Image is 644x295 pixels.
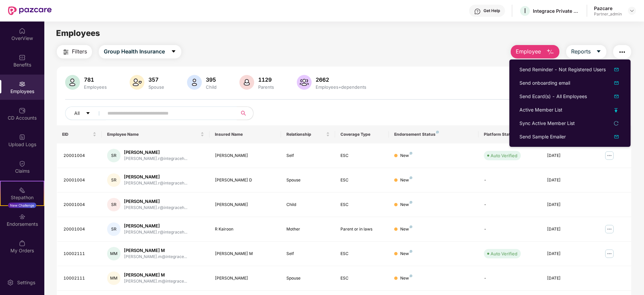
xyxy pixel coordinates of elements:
[107,198,121,211] div: SR
[571,47,591,56] span: Reports
[519,120,575,127] div: Sync Active Member List
[340,275,383,282] div: ESC
[618,48,626,56] img: svg+xml;base64,PHN2ZyB4bWxucz0iaHR0cDovL3d3dy53My5vcmcvMjAwMC9zdmciIHdpZHRoPSIyNCIgaGVpZ2h0PSIyNC...
[215,153,276,159] div: [PERSON_NAME]
[286,177,329,183] div: Spouse
[124,254,187,260] div: [PERSON_NAME].m@integrace...
[107,247,121,260] div: MM
[19,28,26,34] img: svg+xml;base64,PHN2ZyBpZD0iSG9tZSIgeG1sbnM9Imh0dHA6Ly93d3cudzMub3JnLzIwMDAvc3ZnIiB3aWR0aD0iMjAiIG...
[19,107,26,114] img: svg+xml;base64,PHN2ZyBpZD0iQ0RfQWNjb3VudHMiIGRhdGEtbmFtZT0iQ0QgQWNjb3VudHMiIHhtbG5zPSJodHRwOi8vd3...
[335,125,389,143] th: Coverage Type
[400,226,412,233] div: New
[57,125,102,143] th: EID
[519,106,562,114] div: Active Member List
[478,266,541,291] td: -
[547,202,590,208] div: [DATE]
[210,125,281,143] th: Insured Name
[547,153,590,159] div: [DATE]
[286,275,329,282] div: Spouse
[519,93,587,100] div: Send Ecard(s) - All Employees
[314,76,368,83] div: 2662
[340,177,383,183] div: ESC
[63,177,96,183] div: 20001004
[478,168,541,193] td: -
[519,133,566,140] div: Send Sample Emailer
[400,153,412,159] div: New
[604,248,615,259] img: manageButton
[400,275,412,282] div: New
[215,275,276,282] div: [PERSON_NAME]
[63,226,96,233] div: 20001004
[281,125,335,143] th: Relationship
[19,160,26,167] img: svg+xml;base64,PHN2ZyBpZD0iQ2xhaW0iIHhtbG5zPSJodHRwOi8vd3d3LnczLm9yZy8yMDAwL3N2ZyIgd2lkdGg9IjIwIi...
[612,66,620,74] img: dropDownIcon
[107,149,121,162] div: SR
[124,198,187,205] div: [PERSON_NAME]
[511,45,559,58] button: Employee
[612,133,620,141] img: svg+xml;base64,PHN2ZyB4bWxucz0iaHR0cDovL3d3dy53My5vcmcvMjAwMC9zdmciIHhtbG5zOnhsaW5rPSJodHRwOi8vd3...
[410,250,412,253] img: svg+xml;base64,PHN2ZyB4bWxucz0iaHR0cDovL3d3dy53My5vcmcvMjAwMC9zdmciIHdpZHRoPSI4IiBoZWlnaHQ9IjgiIH...
[594,11,622,17] div: Partner_admin
[547,251,590,257] div: [DATE]
[596,49,601,55] span: caret-down
[410,275,412,277] img: svg+xml;base64,PHN2ZyB4bWxucz0iaHR0cDovL3d3dy53My5vcmcvMjAwMC9zdmciIHdpZHRoPSI4IiBoZWlnaHQ9IjgiIH...
[19,54,26,61] img: svg+xml;base64,PHN2ZyBpZD0iQmVuZWZpdHMiIHhtbG5zPSJodHRwOi8vd3d3LnczLm9yZy8yMDAwL3N2ZyIgd2lkdGg9Ij...
[63,251,96,257] div: 10002111
[19,187,26,194] img: svg+xml;base64,PHN2ZyB4bWxucz0iaHR0cDovL3d3dy53My5vcmcvMjAwMC9zdmciIHdpZHRoPSIyMSIgaGVpZ2h0PSIyMC...
[516,47,541,56] span: Employee
[547,226,590,233] div: [DATE]
[474,8,481,15] img: svg+xml;base64,PHN2ZyBpZD0iSGVscC0zMngzMiIgeG1sbnM9Imh0dHA6Ly93d3cudzMub3JnLzIwMDAvc3ZnIiB3aWR0aD...
[436,131,439,133] img: svg+xml;base64,PHN2ZyB4bWxucz0iaHR0cDovL3d3dy53My5vcmcvMjAwMC9zdmciIHdpZHRoPSI4IiBoZWlnaHQ9IjgiIH...
[314,84,368,90] div: Employees+dependents
[410,201,412,204] img: svg+xml;base64,PHN2ZyB4bWxucz0iaHR0cDovL3d3dy53My5vcmcvMjAwMC9zdmciIHdpZHRoPSI4IiBoZWlnaHQ9IjgiIH...
[215,251,276,257] div: [PERSON_NAME] M
[340,153,383,159] div: ESC
[297,75,312,90] img: svg+xml;base64,PHN2ZyB4bWxucz0iaHR0cDovL3d3dy53My5vcmcvMjAwMC9zdmciIHhtbG5zOnhsaW5rPSJodHRwOi8vd3...
[99,45,181,58] button: Group Health Insurancecaret-down
[56,28,100,38] span: Employees
[147,76,166,83] div: 357
[107,173,121,187] div: SR
[83,76,108,83] div: 781
[63,153,96,159] div: 20001004
[478,193,541,217] td: -
[215,226,276,233] div: R Kairoon
[286,132,324,137] span: Relationship
[547,177,590,183] div: [DATE]
[124,247,187,254] div: [PERSON_NAME] M
[65,75,80,90] img: svg+xml;base64,PHN2ZyB4bWxucz0iaHR0cDovL3d3dy53My5vcmcvMjAwMC9zdmciIHhtbG5zOnhsaW5rPSJodHRwOi8vd3...
[410,225,412,228] img: svg+xml;base64,PHN2ZyB4bWxucz0iaHR0cDovL3d3dy53My5vcmcvMjAwMC9zdmciIHdpZHRoPSI4IiBoZWlnaHQ9IjgiIH...
[340,251,383,257] div: ESC
[104,47,165,56] span: Group Health Insurance
[410,152,412,155] img: svg+xml;base64,PHN2ZyB4bWxucz0iaHR0cDovL3d3dy53My5vcmcvMjAwMC9zdmciIHdpZHRoPSI4IiBoZWlnaHQ9IjgiIH...
[107,132,199,137] span: Employee Name
[614,108,618,112] img: uploadIcon
[524,7,526,15] span: I
[410,176,412,179] img: svg+xml;base64,PHN2ZyB4bWxucz0iaHR0cDovL3d3dy53My5vcmcvMjAwMC9zdmciIHdpZHRoPSI4IiBoZWlnaHQ9IjgiIH...
[484,132,536,137] div: Platform Status
[147,84,166,90] div: Spouse
[257,76,275,83] div: 1129
[72,47,87,56] span: Filters
[237,111,250,116] span: search
[107,222,121,236] div: SR
[286,251,329,257] div: Self
[484,8,500,13] div: Get Help
[237,107,254,120] button: search
[19,81,26,87] img: svg+xml;base64,PHN2ZyBpZD0iRW1wbG95ZWVzIiB4bWxucz0iaHR0cDovL3d3dy53My5vcmcvMjAwMC9zdmciIHdpZHRoPS...
[83,84,108,90] div: Employees
[124,149,187,156] div: [PERSON_NAME]
[171,49,176,55] span: caret-down
[124,278,187,285] div: [PERSON_NAME].m@integrace...
[62,48,70,56] img: svg+xml;base64,PHN2ZyB4bWxucz0iaHR0cDovL3d3dy53My5vcmcvMjAwMC9zdmciIHdpZHRoPSIyNCIgaGVpZ2h0PSIyNC...
[124,223,187,229] div: [PERSON_NAME]
[340,202,383,208] div: ESC
[400,251,412,257] div: New
[594,5,622,11] div: Pazcare
[286,202,329,208] div: Child
[604,224,615,235] img: manageButton
[546,48,554,56] img: svg+xml;base64,PHN2ZyB4bWxucz0iaHR0cDovL3d3dy53My5vcmcvMjAwMC9zdmciIHhtbG5zOnhsaW5rPSJodHRwOi8vd3...
[86,111,90,116] span: caret-down
[612,92,620,100] img: dropDownIcon
[8,6,52,15] img: New Pazcare Logo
